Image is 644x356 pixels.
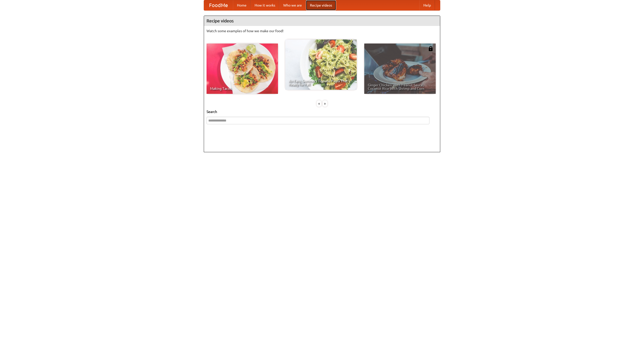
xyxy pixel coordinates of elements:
a: Home [233,0,251,10]
h5: Search [207,109,437,114]
span: Making Tacos [210,87,274,90]
a: Making Tacos [207,44,278,94]
a: FoodMe [204,0,233,10]
span: An Easy, Summery Tomato Pasta That's Ready for Fall [289,79,353,86]
h4: Recipe videos [204,16,440,26]
a: An Easy, Summery Tomato Pasta That's Ready for Fall [285,39,357,90]
a: Who we are [279,0,306,10]
a: How it works [251,0,279,10]
div: « [317,100,321,107]
div: » [323,100,327,107]
img: 483408.png [428,46,433,51]
a: Help [419,0,435,10]
a: Recipe videos [306,0,336,10]
p: Watch some examples of how we make our food! [207,28,437,33]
